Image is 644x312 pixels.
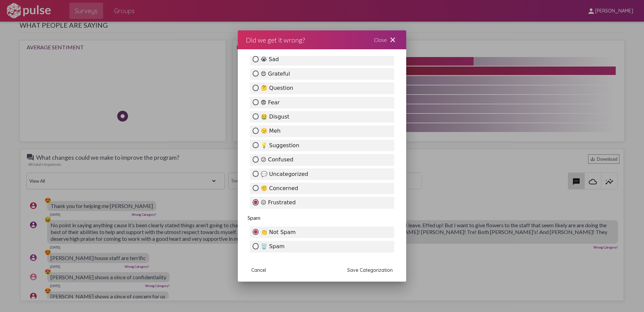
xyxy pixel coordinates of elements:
div: Did we get it wrong? [246,34,305,45]
input: 🗑️ Spam [253,243,259,249]
div: Spam [246,213,398,223]
input: 🤮 Disgust [253,113,259,120]
label: 😖 Frustrated [250,197,394,208]
button: Save Categorization [342,264,398,276]
input: 💬 Uncategorized [253,171,259,177]
input: 🤨 Concerned [253,185,259,191]
input: 😍 Grateful [253,71,259,77]
label: 🤮 Disgust [250,111,394,123]
div: Close [366,30,406,49]
span: Cancel [251,267,266,273]
input: 😨 Fear [253,99,259,105]
label: 🤔 Question [250,82,394,94]
label: 💬 Uncategorized [250,168,394,180]
input: 😭 Sad [253,56,259,62]
input: 😕 Confused [253,156,259,162]
label: 🫤 Meh [250,125,394,137]
label: 😍 Grateful [250,68,394,80]
input: 😖 Frustrated [253,199,259,205]
input: 🤔 Question [253,85,259,91]
button: Cancel [246,264,271,276]
mat-icon: close [389,36,397,44]
label: 💡 Suggestion [250,140,394,151]
label: 🤨 Concerned [250,183,394,194]
label: 😕 Confused [250,154,394,165]
div: Sentiment [246,257,398,266]
label: 🗑️ Spam [250,241,394,252]
input: 👏 Not Spam [253,229,259,235]
label: 😭 Sad [250,54,394,65]
span: Save Categorization [347,267,393,273]
label: 😨 Fear [250,97,394,108]
input: 💡 Suggestion [253,142,259,148]
label: 👏 Not Spam [250,227,394,238]
input: 🫤 Meh [253,128,259,134]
